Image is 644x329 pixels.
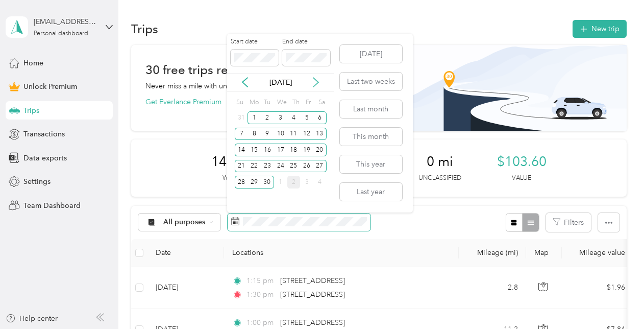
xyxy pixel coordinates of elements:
div: Th [290,96,300,110]
td: [DATE] [147,267,224,309]
th: Mileage value [562,239,633,267]
div: 13 [313,128,327,140]
div: 20 [313,144,327,156]
div: 3 [300,176,313,189]
span: Team Dashboard [23,200,81,211]
div: 26 [300,160,313,173]
span: [STREET_ADDRESS] [280,276,345,285]
div: Fr [304,96,313,110]
button: Last year [340,183,402,201]
div: 14 [235,144,248,156]
td: $1.96 [562,267,633,309]
div: 3 [274,111,287,124]
th: Date [147,239,224,267]
button: Last month [340,100,402,118]
div: 4 [313,176,327,189]
button: [DATE] [340,45,402,63]
span: 1:00 pm [246,317,276,328]
div: Tu [262,96,272,110]
div: 15 [247,144,261,156]
div: 11 [287,128,301,140]
div: 30 [261,176,274,189]
p: Work [222,174,241,183]
button: This month [340,128,402,146]
div: 1 [274,176,287,189]
div: 18 [287,144,301,156]
th: Mileage (mi) [459,239,526,267]
th: Locations [224,239,459,267]
div: 12 [300,128,313,140]
div: Personal dashboard [34,31,88,37]
div: [EMAIL_ADDRESS][DOMAIN_NAME] [34,16,97,27]
th: Map [526,239,562,267]
div: 5 [300,111,313,124]
div: 19 [300,144,313,156]
h1: 30 free trips remaining this month. [145,64,339,75]
div: 29 [247,176,261,189]
p: Unclassified [418,174,461,183]
div: Sa [317,96,327,110]
div: 2 [261,111,274,124]
div: 1 [247,111,261,124]
div: 17 [274,144,287,156]
span: [STREET_ADDRESS] [280,318,345,327]
iframe: Everlance-gr Chat Button Frame [587,272,644,329]
p: Never miss a mile with unlimited automatic trip tracking [145,81,322,91]
div: We [276,96,287,110]
span: All purposes [163,219,206,226]
span: $103.60 [497,154,547,170]
div: 10 [274,128,287,140]
span: 148 mi [211,154,253,170]
span: 1:30 pm [246,289,276,300]
span: Home [23,58,43,68]
div: 2 [287,176,301,189]
span: Unlock Premium [23,81,77,92]
div: 6 [313,111,327,124]
button: Last two weeks [340,73,402,90]
button: New trip [573,20,627,38]
span: 0 mi [427,154,453,170]
span: Trips [23,105,39,116]
span: Transactions [23,129,65,139]
button: Help center [6,313,58,324]
div: 22 [247,160,261,173]
span: 1:15 pm [246,275,276,287]
div: 23 [261,160,274,173]
div: 4 [287,111,301,124]
div: 16 [261,144,274,156]
div: 27 [313,160,327,173]
p: [DATE] [259,77,302,88]
div: 24 [274,160,287,173]
div: 9 [261,128,274,140]
div: 25 [287,160,301,173]
img: Banner [285,45,627,131]
label: Start date [231,37,279,46]
button: Get Everlance Premium [145,97,221,107]
div: 28 [235,176,248,189]
div: Mo [247,96,259,110]
p: Value [512,174,531,183]
div: 8 [247,128,261,140]
span: Settings [23,176,51,187]
div: 21 [235,160,248,173]
div: 7 [235,128,248,140]
label: End date [282,37,330,46]
button: This year [340,155,402,173]
h1: Trips [131,24,158,34]
td: 2.8 [459,267,526,309]
button: Filters [546,213,591,232]
div: Su [235,96,244,110]
div: 31 [235,111,248,124]
span: Data exports [23,153,67,163]
span: [STREET_ADDRESS] [280,290,345,299]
